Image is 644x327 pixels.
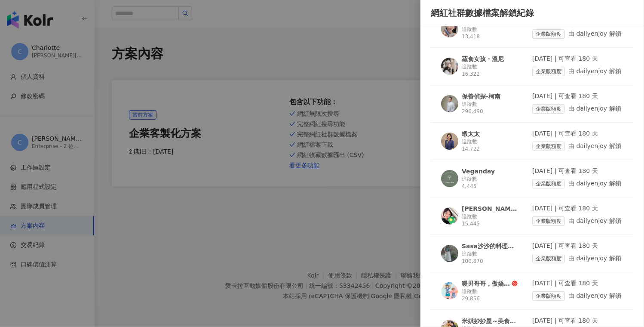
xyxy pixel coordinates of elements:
div: 追蹤數 296,490 [462,101,518,115]
div: 保養偵探-柯南 [462,92,500,101]
a: KOL Avatar保養偵探-柯南追蹤數 296,490[DATE] | 可查看 180 天企業版額度由 dailyenjoy 解鎖 [431,92,634,123]
div: 由 dailyenjoy 解鎖 [532,216,623,226]
span: 企業版額度 [532,254,565,263]
div: 追蹤數 16,322 [462,63,518,78]
img: KOL Avatar [441,170,458,187]
img: KOL Avatar [441,133,458,150]
img: KOL Avatar [441,95,458,112]
div: 由 dailyenjoy 解鎖 [532,104,623,114]
div: 由 dailyenjoy 解鎖 [532,29,623,39]
span: 企業版額度 [532,179,565,188]
div: [DATE] | 可查看 180 天 [532,317,623,325]
div: [DATE] | 可查看 180 天 [532,167,623,176]
div: Veganday [462,167,495,176]
div: 追蹤數 13,418 [462,26,518,40]
a: KOL AvatarSasa沙沙的料理日記追蹤數 100,870[DATE] | 可查看 180 天企業版額度由 dailyenjoy 解鎖 [431,242,634,272]
div: [DATE] | 可查看 180 天 [532,55,623,63]
div: 由 dailyenjoy 解鎖 [532,179,623,188]
img: KOL Avatar [441,207,458,225]
div: 追蹤數 15,445 [462,213,518,228]
div: [DATE] | 可查看 180 天 [532,242,623,250]
div: 米娸妙妙屋～美食、旅遊、寵物、生活 [462,317,518,325]
div: [DATE] | 可查看 180 天 [532,130,623,138]
div: 由 dailyenjoy 解鎖 [532,142,623,151]
div: 由 dailyenjoy 解鎖 [532,291,623,301]
span: 企業版額度 [532,29,565,39]
a: KOL AvatarVeganday追蹤數 4,445[DATE] | 可查看 180 天企業版額度由 dailyenjoy 解鎖 [431,167,634,197]
div: Sasa沙沙的料理日記 [462,242,518,250]
a: KOL Avatar🎀Chichi追蹤數 13,418[DATE] | 可查看 180 天企業版額度由 dailyenjoy 解鎖 [431,17,634,48]
div: 蝦太太 [462,130,480,138]
div: 追蹤數 29,856 [462,288,518,302]
div: 追蹤數 100,870 [462,250,518,265]
a: KOL Avatar[PERSON_NAME]Shine Hu餐食與生活追蹤數 15,445[DATE] | 可查看 180 天企業版額度由 dailyenjoy 解鎖 [431,204,634,235]
div: [DATE] | 可查看 180 天 [532,204,623,213]
span: 企業版額度 [532,142,565,151]
a: KOL Avatar蝦太太追蹤數 14,722[DATE] | 可查看 180 天企業版額度由 dailyenjoy 解鎖 [431,130,634,160]
a: KOL Avatar蔬食女孩・溫尼追蹤數 16,322[DATE] | 可查看 180 天企業版額度由 dailyenjoy 解鎖 [431,55,634,85]
span: 企業版額度 [532,216,565,226]
span: 企業版額度 [532,291,565,301]
div: [PERSON_NAME]Shine Hu餐食與生活 [462,204,518,213]
img: KOL Avatar [441,20,458,37]
div: 蔬食女孩・溫尼 [462,55,504,63]
span: 企業版額度 [532,104,565,114]
div: [DATE] | 可查看 180 天 [532,279,623,288]
div: 追蹤數 4,445 [462,176,518,190]
div: 由 dailyenjoy 解鎖 [532,254,623,263]
div: 網紅社群數據檔案解鎖紀錄 [431,7,634,19]
div: 追蹤數 14,722 [462,138,518,153]
a: KOL Avatar暖男哥哥，傲嬌妹妹追蹤數 29,856[DATE] | 可查看 180 天企業版額度由 dailyenjoy 解鎖 [431,279,634,310]
img: KOL Avatar [441,282,458,299]
div: [DATE] | 可查看 180 天 [532,92,623,101]
div: 暖男哥哥，傲嬌妹妹 [462,279,510,288]
span: 企業版額度 [532,67,565,76]
div: 由 dailyenjoy 解鎖 [532,67,623,76]
img: KOL Avatar [441,245,458,262]
img: KOL Avatar [441,58,458,75]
